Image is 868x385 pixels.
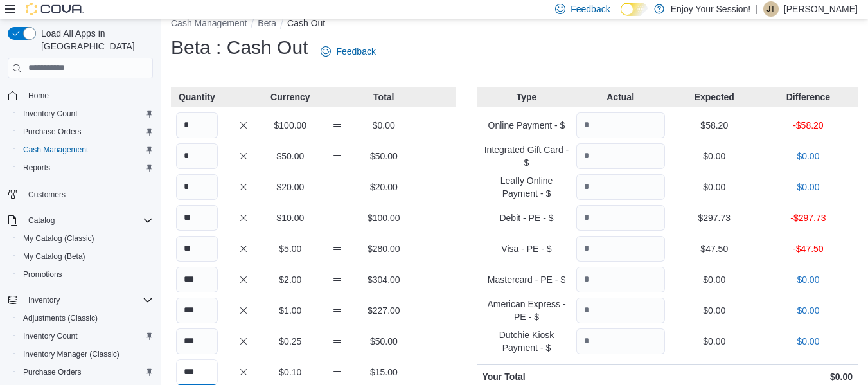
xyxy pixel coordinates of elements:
p: Total [363,91,405,103]
p: Dutchie Kiosk Payment - $ [482,328,571,354]
span: My Catalog (Classic) [23,233,94,244]
span: Inventory Manager (Classic) [18,346,153,362]
span: Promotions [18,267,153,282]
span: My Catalog (Beta) [18,249,153,264]
span: Inventory Count [18,328,153,344]
span: Adjustments (Classic) [18,310,153,326]
input: Quantity [576,112,665,138]
p: $10.00 [269,211,311,224]
span: Feedback [336,45,375,58]
span: Catalog [23,213,153,228]
span: My Catalog (Beta) [23,251,85,262]
input: Quantity [576,236,665,262]
span: Customers [23,186,153,202]
p: $50.00 [363,150,405,163]
p: $0.00 [764,304,853,317]
p: $0.00 [670,370,853,383]
a: Feedback [315,39,380,64]
p: $0.00 [670,181,759,193]
p: $0.25 [269,335,311,348]
p: $304.00 [363,273,405,286]
p: $50.00 [269,150,311,163]
p: $58.20 [670,119,759,132]
button: Adjustments (Classic) [13,309,158,327]
input: Quantity [576,205,665,231]
button: Home [3,86,158,105]
p: $5.00 [269,242,311,255]
div: Jeremy Tremblett [763,1,779,17]
span: Home [28,91,49,101]
a: Promotions [18,267,67,282]
span: Purchase Orders [23,127,82,137]
p: $0.10 [269,366,311,379]
button: Customers [3,184,158,203]
button: Inventory Manager (Classic) [13,345,158,363]
p: $47.50 [670,242,759,255]
p: -$47.50 [764,242,853,255]
span: Purchase Orders [18,364,153,380]
p: $0.00 [670,335,759,348]
button: My Catalog (Beta) [13,247,158,265]
button: Purchase Orders [13,363,158,381]
p: -$297.73 [764,211,853,224]
span: Inventory [23,292,153,308]
p: $20.00 [363,181,405,193]
span: JT [766,1,775,17]
img: Cova [26,3,84,15]
span: Cash Management [18,142,153,157]
input: Quantity [176,328,218,354]
span: Promotions [23,269,62,280]
p: $20.00 [269,181,311,193]
p: $100.00 [269,119,311,132]
a: Purchase Orders [18,124,87,139]
input: Quantity [176,143,218,169]
button: Catalog [3,211,158,229]
p: $0.00 [764,335,853,348]
a: Cash Management [18,142,93,157]
span: Load All Apps in [GEOGRAPHIC_DATA] [36,27,153,53]
span: Purchase Orders [23,367,82,377]
p: $50.00 [363,335,405,348]
p: Quantity [176,91,218,103]
p: Difference [764,91,853,103]
span: Inventory Count [18,106,153,121]
p: $15.00 [363,366,405,379]
p: $1.00 [269,304,311,317]
a: Reports [18,160,55,175]
p: Enjoy Your Session! [671,1,751,17]
span: Feedback [571,3,610,15]
p: Type [482,91,571,103]
input: Quantity [576,267,665,292]
button: Cash Out [287,18,325,28]
button: Purchase Orders [13,123,158,141]
span: Cash Management [23,145,88,155]
input: Quantity [176,236,218,262]
button: Inventory Count [13,105,158,123]
p: $0.00 [363,119,405,132]
p: -$58.20 [764,119,853,132]
span: My Catalog (Classic) [18,231,153,246]
input: Quantity [176,267,218,292]
a: Inventory Count [18,328,83,344]
button: Inventory [3,291,158,309]
a: Home [23,88,54,103]
p: $100.00 [363,211,405,224]
span: Reports [18,160,153,175]
p: Your Total [482,370,664,383]
input: Quantity [576,298,665,323]
p: $0.00 [670,150,759,163]
p: $2.00 [269,273,311,286]
p: Debit - PE - $ [482,211,571,224]
p: $227.00 [363,304,405,317]
a: Inventory Count [18,106,83,121]
span: Catalog [28,215,55,226]
a: Inventory Manager (Classic) [18,346,125,362]
input: Quantity [576,174,665,200]
input: Quantity [176,205,218,231]
button: Cash Management [171,18,247,28]
input: Quantity [176,359,218,385]
p: Actual [576,91,665,103]
a: Customers [23,187,71,202]
a: Purchase Orders [18,364,87,380]
span: Inventory Count [23,109,78,119]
